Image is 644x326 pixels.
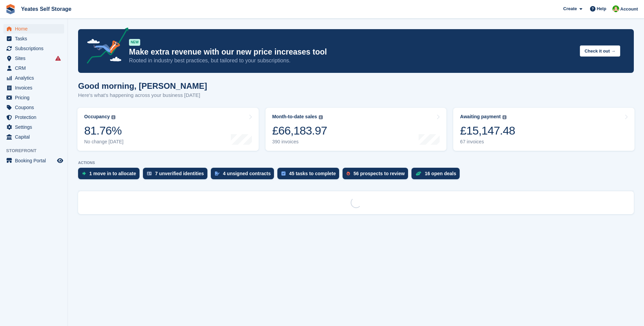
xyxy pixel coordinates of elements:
[272,124,327,138] div: £66,183.97
[502,115,507,119] img: icon-info-grey-7440780725fd019a000dd9b08b2336e03edf1995a4989e88bcd33f0948082b44.svg
[15,44,56,53] span: Subscriptions
[81,27,129,66] img: price-adjustments-announcement-icon-8257ccfd72463d97f412b2fc003d46551f7dbcb40ab6d574587a9cd5c0d94...
[460,124,515,138] div: £15,147.48
[277,168,343,183] a: 45 tasks to complete
[3,103,64,112] a: menu
[77,108,259,151] a: Occupancy 81.76% No change [DATE]
[18,3,74,15] a: Yeates Self Storage
[3,122,64,132] a: menu
[15,93,56,102] span: Pricing
[211,168,278,183] a: 4 unsigned contracts
[15,54,56,63] span: Sites
[78,168,143,183] a: 1 move in to allocate
[84,124,124,138] div: 81.76%
[281,171,286,176] img: task-75834270c22a3079a89374b754ae025e5fb1db73e45f91037f5363f120a921f8.svg
[3,54,64,63] a: menu
[3,73,64,83] a: menu
[15,103,56,112] span: Coupons
[215,171,220,176] img: contract_signature_icon-13c848040528278c33f63329250d36e43548de30e8caae1d1a13099fd9432cc5.svg
[15,113,56,122] span: Protection
[580,45,620,57] button: Check it out →
[89,171,136,176] div: 1 move in to allocate
[3,93,64,102] a: menu
[3,44,64,53] a: menu
[597,5,606,12] span: Help
[453,108,634,151] a: Awaiting payment £15,147.48 67 invoices
[15,156,56,165] span: Booking Portal
[353,171,405,176] div: 56 prospects to review
[84,139,124,145] div: No change [DATE]
[265,108,447,151] a: Month-to-date sales £66,183.97 390 invoices
[129,47,574,57] p: Make extra revenue with our new price increases tool
[460,114,501,120] div: Awaiting payment
[612,5,619,12] img: Angela Field
[3,83,64,93] a: menu
[3,113,64,122] a: menu
[347,171,350,176] img: prospect-51fa495bee0391a8d652442698ab0144808aea92771e9ea1ae160a38d050c398.svg
[155,171,204,176] div: 7 unverified identities
[425,171,456,176] div: 16 open deals
[55,56,61,61] i: Smart entry sync failures have occurred
[563,5,577,12] span: Create
[84,114,110,120] div: Occupancy
[78,161,634,165] p: ACTIONS
[143,168,211,183] a: 7 unverified identities
[272,114,317,120] div: Month-to-date sales
[620,6,638,13] span: Account
[3,132,64,142] a: menu
[147,171,152,176] img: verify_identity-adf6edd0f0f0b5bbfe63781bf79b02c33cf7c696d77639b501bdc392416b5a36.svg
[15,122,56,132] span: Settings
[3,24,64,34] a: menu
[111,115,115,119] img: icon-info-grey-7440780725fd019a000dd9b08b2336e03edf1995a4989e88bcd33f0948082b44.svg
[15,132,56,142] span: Capital
[411,168,463,183] a: 16 open deals
[343,168,411,183] a: 56 prospects to review
[460,139,515,145] div: 67 invoices
[78,81,207,90] h1: Good morning, [PERSON_NAME]
[6,147,68,154] span: Storefront
[223,171,271,176] div: 4 unsigned contracts
[3,63,64,73] a: menu
[3,156,64,165] a: menu
[416,171,421,176] img: deal-1b604bf984904fb50ccaf53a9ad4b4a5d6e5aea283cecdc64d6e3604feb123c2.svg
[129,39,140,46] div: NEW
[289,171,336,176] div: 45 tasks to complete
[15,83,56,93] span: Invoices
[15,73,56,83] span: Analytics
[5,4,16,14] img: stora-icon-8386f47178a22dfd0bd8f6a31ec36ba5ce8667c1dd55bd0f319d3a0aa187defe.svg
[272,139,327,145] div: 390 invoices
[15,63,56,73] span: CRM
[56,157,64,165] a: Preview store
[15,34,56,43] span: Tasks
[82,171,86,176] img: move_ins_to_allocate_icon-fdf77a2bb77ea45bf5b3d319d69a93e2d87916cf1d5bf7949dd705db3b84f3ca.svg
[15,24,56,34] span: Home
[3,34,64,43] a: menu
[78,91,207,99] p: Here's what's happening across your business [DATE]
[129,57,574,64] p: Rooted in industry best practices, but tailored to your subscriptions.
[319,115,323,119] img: icon-info-grey-7440780725fd019a000dd9b08b2336e03edf1995a4989e88bcd33f0948082b44.svg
